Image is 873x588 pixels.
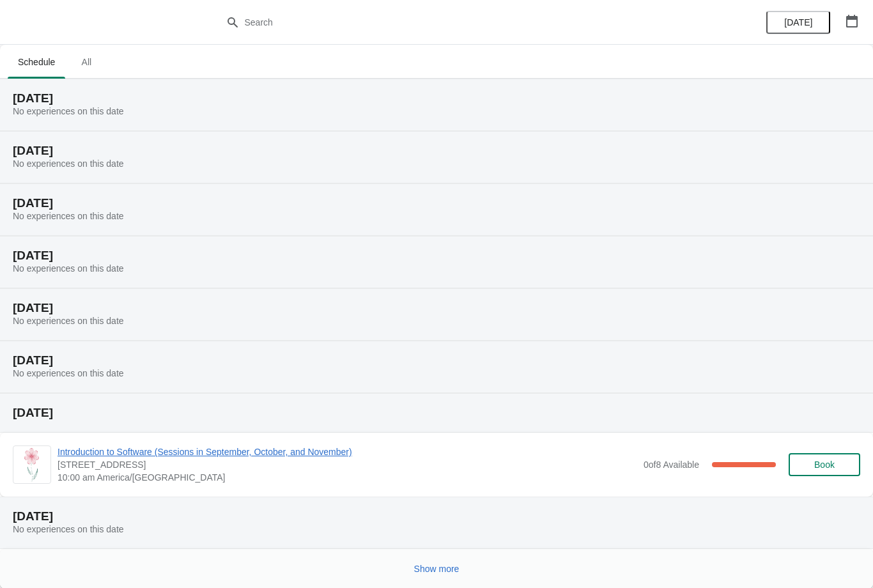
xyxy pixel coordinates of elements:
button: Show more [409,557,465,580]
span: Introduction to Software (Sessions in September, October, and November) [58,445,637,458]
span: No experiences on this date [13,211,124,221]
span: No experiences on this date [13,524,124,534]
span: 10:00 am America/[GEOGRAPHIC_DATA] [58,471,637,484]
span: [DATE] [784,17,812,27]
span: 0 of 8 Available [644,460,699,470]
h2: [DATE] [13,302,860,314]
button: Book [789,453,860,476]
h2: [DATE] [13,354,860,367]
h2: [DATE] [13,144,860,157]
span: No experiences on this date [13,316,124,326]
input: Search [244,11,655,34]
span: No experiences on this date [13,263,124,274]
span: No experiences on this date [13,368,124,378]
span: All [70,50,102,73]
h2: [DATE] [13,249,860,262]
h2: [DATE] [13,510,860,523]
span: Show more [414,564,460,574]
button: [DATE] [766,11,830,34]
span: Schedule [8,50,65,73]
span: No experiences on this date [13,159,124,169]
img: Introduction to Software (Sessions in September, October, and November) | 1300 Salem Rd SW, Suite... [21,446,43,483]
h2: [DATE] [13,197,860,210]
h2: [DATE] [13,406,860,419]
h2: [DATE] [13,92,860,105]
span: Book [814,460,835,470]
span: No experiences on this date [13,106,124,116]
span: [STREET_ADDRESS] [58,458,637,471]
